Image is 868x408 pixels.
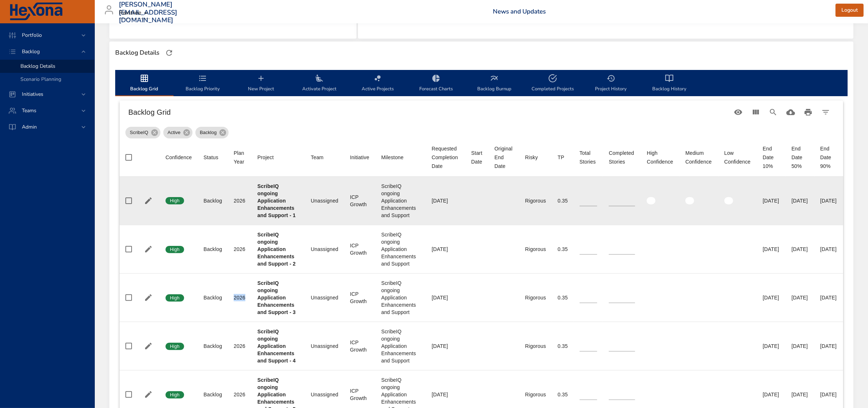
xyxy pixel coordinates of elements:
[493,7,546,16] a: News and Updates
[353,74,402,93] span: Active Projects
[115,70,848,96] div: backlog-tab
[350,153,369,162] div: Initiative
[257,329,296,364] b: ScribeIQ ongoing Application Enhancements and Support - 4
[381,153,420,162] span: Milestone
[20,76,61,83] span: Scenario Planning
[350,153,369,162] div: Sort
[528,74,577,93] span: Completed Projects
[143,292,154,303] button: Edit Project Details
[381,328,420,364] div: ScribeIQ ongoing Application Enhancements and Support
[763,391,780,398] div: [DATE]
[257,153,274,162] div: Sort
[234,391,246,398] div: 2026
[763,246,780,253] div: [DATE]
[764,103,782,121] button: Search
[558,246,568,253] div: 0.35
[120,101,843,124] div: Table Toolbar
[257,153,299,162] span: Project
[782,103,799,121] button: Download CSV
[234,246,246,253] div: 2026
[471,149,483,166] div: Start Date
[350,387,370,402] div: ICP Growth
[350,242,370,256] div: ICP Growth
[119,1,178,24] h3: [PERSON_NAME][EMAIL_ADDRESS][DOMAIN_NAME]
[763,294,780,301] div: [DATE]
[143,244,154,255] button: Edit Project Details
[203,391,222,398] div: Backlog
[609,149,635,166] div: Completed Stories
[558,391,568,398] div: 0.35
[558,153,564,162] div: Sort
[164,47,175,58] button: Refresh Page
[836,4,864,17] button: Logout
[203,294,222,301] div: Backlog
[16,91,49,98] span: Initiatives
[685,149,713,166] div: Sort
[820,144,837,170] div: End Date 90%
[558,342,568,350] div: 0.35
[125,127,160,138] div: ScribeIQ
[178,74,227,93] span: Backlog Priority
[580,149,598,166] div: Sort
[494,144,513,170] div: Sort
[525,153,546,162] span: Risky
[763,144,780,170] div: End Date 10%
[525,294,546,301] div: Rigorous
[203,153,222,162] span: Status
[558,197,568,204] div: 0.35
[525,342,546,350] div: Rigorous
[16,123,43,130] span: Admin
[791,294,809,301] div: [DATE]
[609,149,635,166] div: Sort
[432,197,460,204] div: [DATE]
[166,153,192,162] div: Confidence
[163,129,185,136] span: Active
[724,149,751,166] div: Sort
[791,391,809,398] div: [DATE]
[432,144,460,170] span: Requested Completion Date
[20,63,55,70] span: Backlog Details
[820,246,837,253] div: [DATE]
[350,339,370,353] div: ICP Growth
[203,197,222,204] div: Backlog
[311,342,338,350] div: Unassigned
[9,3,63,21] img: Hexona
[381,279,420,316] div: ScribeIQ ongoing Application Enhancements and Support
[257,183,296,218] b: ScribeIQ ongoing Application Enhancements and Support - 1
[203,153,218,162] div: Status
[432,144,460,170] div: Sort
[685,149,713,166] div: Medium Confidence
[236,74,286,93] span: New Project
[195,129,221,136] span: Backlog
[432,391,460,398] div: [DATE]
[494,144,513,170] div: Original End Date
[311,153,324,162] div: Team
[166,153,192,162] div: Sort
[381,183,420,219] div: ScribeIQ ongoing Application Enhancements and Support
[163,127,192,138] div: Active
[432,342,460,350] div: [DATE]
[143,195,154,206] button: Edit Project Details
[729,103,747,121] button: Standard Views
[234,149,246,166] div: Sort
[311,246,338,253] div: Unassigned
[411,74,461,93] span: Forecast Charts
[350,290,370,305] div: ICP Growth
[120,74,169,93] span: Backlog Grid
[16,32,48,39] span: Portfolio
[841,6,858,15] span: Logout
[195,127,229,138] div: Backlog
[234,197,246,204] div: 2026
[724,149,751,166] div: Low Confidence
[125,129,153,136] span: ScribeIQ
[381,153,404,162] div: Sort
[580,149,598,166] div: Total Stories
[311,197,338,204] div: Unassigned
[647,149,674,166] div: High Confidence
